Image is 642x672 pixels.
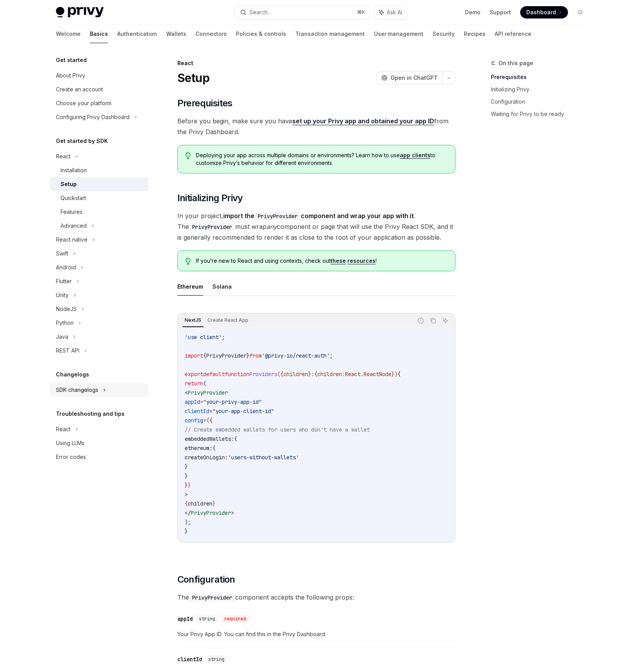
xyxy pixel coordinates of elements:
[314,371,317,378] span: {
[206,417,209,424] span: {
[491,96,593,108] a: Configuration
[185,258,191,265] svg: Tip
[177,97,233,109] span: Prerequisites
[50,82,148,96] a: Create an account
[292,117,434,125] a: set up your Privy app and obtained your app ID
[374,5,408,19] button: Ask AI
[391,74,438,82] span: Open in ChatGPT
[225,371,249,378] span: function
[50,436,148,450] a: Using LLMs
[347,257,376,264] a: resources
[236,25,286,43] a: Policies & controls
[185,408,209,415] span: clientId
[189,593,235,602] code: PrivyProvider
[177,59,455,67] div: React
[185,352,203,359] span: import
[50,69,148,82] a: About Privy
[185,152,191,159] svg: Tip
[433,25,455,43] a: Security
[56,7,104,18] img: light logo
[185,463,188,470] span: }
[234,435,237,442] span: {
[398,371,401,378] span: {
[205,316,251,325] div: Create React App
[56,277,72,286] div: Flutter
[277,371,283,378] span: ({
[185,445,212,452] span: ethereum:
[56,263,76,272] div: Android
[56,235,88,244] div: React native
[266,223,277,230] em: any
[235,5,370,19] button: Search...⌘K
[50,177,148,191] a: Setup
[56,25,81,43] a: Welcome
[262,352,330,359] span: '@privy-io/react-auth'
[50,96,148,110] a: Choose your platform
[185,500,188,507] span: {
[177,116,455,137] span: Before you begin, make sure you have from the Privy Dashboard.
[361,371,364,378] span: .
[188,389,228,396] span: PrivyProvider
[212,277,232,296] button: Solana
[185,417,203,424] span: config
[317,371,342,378] span: children
[56,438,84,448] div: Using LLMs
[61,193,86,203] div: Quickstart
[491,83,593,96] a: Initializing Privy
[185,509,191,516] span: </
[246,352,249,359] span: }
[191,509,231,516] span: PrivyProvider
[203,398,262,405] span: "your-privy-app-id"
[228,454,299,461] span: 'users-without-wallets'
[222,334,225,341] span: ;
[249,352,262,359] span: from
[199,616,215,622] span: string
[374,25,423,43] a: User management
[203,371,225,378] span: default
[56,99,111,108] div: Choose your platform
[295,25,365,43] a: Transaction management
[177,655,202,663] div: clientId
[177,277,203,296] button: Ethereum
[56,136,108,146] h5: Get started by SDK
[177,71,209,85] h1: Setup
[177,592,455,603] span: The component accepts the following props:
[61,207,83,217] div: Features
[499,59,533,68] span: On this page
[50,450,148,464] a: Error codes
[185,528,188,535] span: }
[182,316,204,325] div: NextJS
[203,352,206,359] span: {
[56,152,71,161] div: React
[56,346,79,355] div: REST API
[203,380,206,387] span: (
[117,25,157,43] a: Authentication
[208,656,224,662] span: string
[342,371,345,378] span: :
[56,85,103,94] div: Create an account
[50,163,148,177] a: Installation
[212,408,274,415] span: "your-app-client-id"
[491,71,593,83] a: Prerequisites
[416,316,426,326] button: Report incorrect code
[206,352,246,359] span: PrivyProvider
[212,445,216,452] span: {
[345,371,361,378] span: React
[209,408,212,415] span: =
[185,435,234,442] span: embeddedWallets:
[196,257,447,265] span: If you’re new to React and using contexts, check out !
[490,8,511,16] a: Support
[526,8,556,16] span: Dashboard
[185,482,188,489] span: }
[56,425,71,434] div: React
[400,152,430,159] a: app clients
[212,500,216,507] span: }
[574,6,586,18] button: Toggle dark mode
[56,304,77,314] div: NodeJS
[391,371,398,378] span: })
[495,25,531,43] a: API reference
[387,8,402,16] span: Ask AI
[428,316,438,326] button: Copy the contents from the code block
[177,192,243,204] span: Initializing Privy
[177,573,235,586] span: Configuration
